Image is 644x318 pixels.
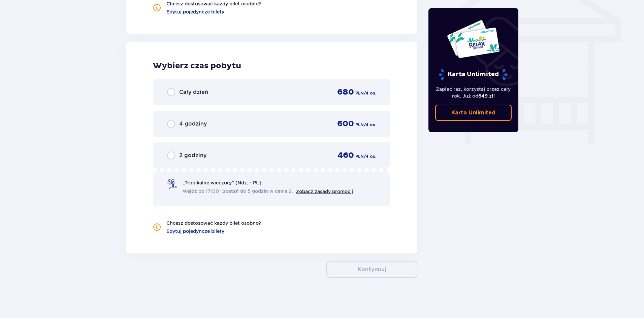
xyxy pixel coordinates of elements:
p: Kontynuuj [358,266,386,273]
h2: Wybierz czas pobytu [153,61,390,71]
p: Zapłać raz, korzystaj przez cały rok. Już od ! [435,86,512,99]
p: Karta Unlimited [451,109,495,116]
button: Kontynuuj [326,261,417,278]
span: Wejdź po 17:00 i zostań do 5 godzin w cenie 2. [183,188,293,195]
span: / 4 os. [364,153,376,160]
span: Cały dzień [179,89,208,96]
p: Chcesz dostosować każdy bilet osobno? [166,220,261,226]
span: / 4 os. [364,90,376,96]
span: 2 godziny [179,152,206,159]
img: Dwie karty całoroczne do Suntago z napisem 'UNLIMITED RELAX', na białym tle z tropikalnymi liśćmi... [447,20,500,59]
a: Edytuj pojedyncze bilety [166,8,224,15]
a: Karta Unlimited [435,105,512,121]
span: 460 [337,150,354,161]
span: PLN [355,153,364,160]
span: PLN [355,122,364,128]
span: 600 [337,119,354,129]
p: Chcesz dostosować każdy bilet osobno? [166,0,261,7]
a: Edytuj pojedyncze bilety [166,228,224,235]
span: „Tropikalne wieczory" (Ndz. - Pt.): [183,179,263,186]
span: 680 [337,87,354,97]
a: Zobacz zasady promocji [296,189,353,194]
span: 4 godziny [179,120,207,128]
p: Karta Unlimited [438,69,508,80]
span: PLN [355,90,364,96]
span: 649 zł [478,93,493,99]
span: / 4 os. [364,122,376,128]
